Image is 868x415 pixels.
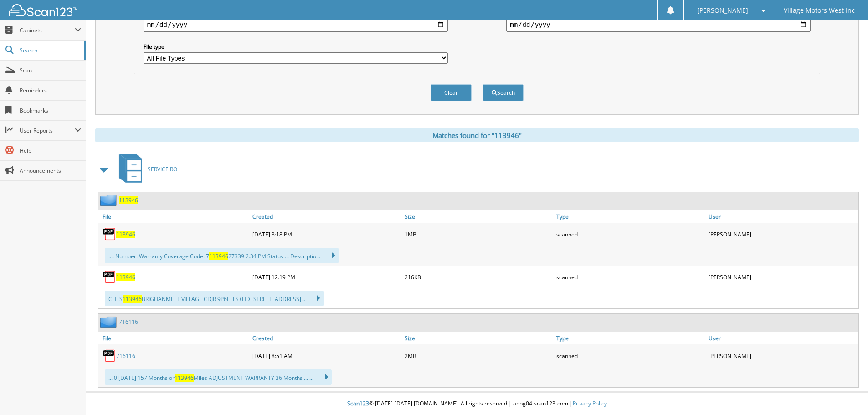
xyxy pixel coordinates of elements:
[103,349,116,363] img: PDF.png
[250,268,402,286] div: [DATE] 12:19 PM
[105,369,332,385] div: ... 0 [DATE] 157 Months or Miles ADJUSTMENT WARRANTY 36 Months ... ...
[123,295,142,303] span: 113946
[506,17,811,32] input: end
[573,400,607,407] a: Privacy Policy
[554,347,706,365] div: scanned
[250,332,402,344] a: Created
[250,225,402,243] div: [DATE] 3:18 PM
[105,248,339,263] div: .... Number: Warranty Coverage Code: 7 27339 2:34 PM Status ... Descriptio...
[116,273,135,281] a: 113946
[697,8,748,13] span: [PERSON_NAME]
[20,127,75,134] span: User Reports
[175,374,194,382] span: 113946
[113,151,177,187] a: SERVICE RO
[250,210,402,223] a: Created
[20,87,81,94] span: Reminders
[144,17,448,32] input: start
[554,210,706,223] a: Type
[20,26,75,34] span: Cabinets
[431,84,472,101] button: Clear
[402,210,555,223] a: Size
[706,225,858,243] div: [PERSON_NAME]
[103,270,116,284] img: PDF.png
[554,268,706,286] div: scanned
[554,332,706,344] a: Type
[483,84,524,101] button: Search
[98,332,250,344] a: File
[822,371,868,415] iframe: Chat Widget
[98,210,250,223] a: File
[402,347,555,365] div: 2MB
[105,291,324,306] div: CH+S BRIGHANMEEL VILLAGE CDJR 9P6ELLS+HD [STREET_ADDRESS]...
[20,167,81,174] span: Announcements
[20,46,80,54] span: Search
[402,268,555,286] div: 216KB
[554,225,706,243] div: scanned
[706,268,858,286] div: [PERSON_NAME]
[402,332,555,344] a: Size
[116,231,135,238] a: 113946
[20,107,81,114] span: Bookmarks
[9,4,77,16] img: scan123-logo-white.svg
[116,352,135,360] a: 716116
[209,252,228,260] span: 113946
[119,196,138,204] a: 113946
[347,400,369,407] span: Scan123
[100,195,119,206] img: folder2.png
[100,316,119,328] img: folder2.png
[20,147,81,154] span: Help
[706,210,858,223] a: User
[784,8,855,13] span: Village Motors West Inc
[95,128,859,142] div: Matches found for "113946"
[402,225,555,243] div: 1MB
[144,43,448,51] label: File type
[148,165,177,173] span: SERVICE RO
[86,393,868,415] div: © [DATE]-[DATE] [DOMAIN_NAME]. All rights reserved | appg04-scan123-com |
[706,347,858,365] div: [PERSON_NAME]
[706,332,858,344] a: User
[250,347,402,365] div: [DATE] 8:51 AM
[119,318,138,326] a: 716116
[20,67,81,74] span: Scan
[103,227,116,241] img: PDF.png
